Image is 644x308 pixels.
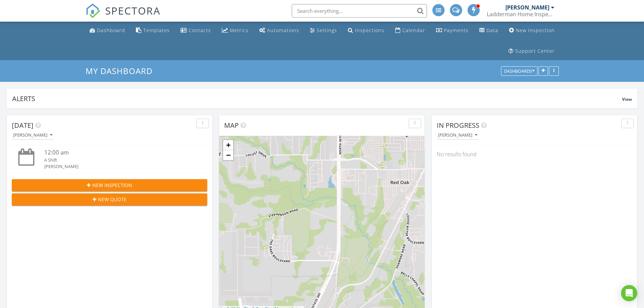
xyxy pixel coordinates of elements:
[487,11,554,18] div: Ladderman Home Inspections
[92,182,132,189] span: New Inspection
[87,24,128,37] a: Dashboard
[515,48,555,54] div: Support Center
[355,27,384,33] div: Inspections
[97,27,125,33] div: Dashboard
[444,27,469,33] div: Payments
[506,45,557,57] a: Support Center
[317,27,337,33] div: Settings
[505,4,549,11] div: [PERSON_NAME]
[392,24,428,37] a: Calendar
[477,24,501,37] a: Data
[178,24,214,37] a: Contacts
[219,24,251,37] a: Metrics
[86,65,158,76] a: My Dashboard
[292,4,427,18] input: Search everything...
[189,27,211,33] div: Contacts
[402,27,425,33] div: Calendar
[486,27,498,33] div: Data
[12,121,33,130] span: [DATE]
[143,27,170,33] div: Templates
[621,285,637,301] div: Open Intercom Messenger
[224,121,239,130] span: Map
[44,163,191,170] div: [PERSON_NAME]
[257,24,302,37] a: Automations (Advanced)
[86,9,161,23] a: SPECTORA
[345,24,387,37] a: Inspections
[307,24,340,37] a: Settings
[98,196,126,203] span: New Quote
[504,69,534,74] div: Dashboards
[44,148,191,157] div: 12:00 am
[223,140,233,150] a: Zoom in
[516,27,555,33] div: New Inspection
[437,131,479,140] button: [PERSON_NAME]
[223,150,233,160] a: Zoom out
[506,24,557,37] a: New Inspection
[133,24,172,37] a: Templates
[44,157,191,163] div: A Shift
[267,27,299,33] div: Automations
[105,3,161,18] span: SPECTORA
[13,133,52,138] div: [PERSON_NAME]
[12,193,207,206] button: New Quote
[501,67,538,76] button: Dashboards
[230,27,248,33] div: Metrics
[432,145,637,163] div: No results found
[12,179,207,191] button: New Inspection
[12,131,54,140] button: [PERSON_NAME]
[437,121,479,130] span: In Progress
[622,96,632,102] span: View
[12,94,622,103] div: Alerts
[438,133,477,138] div: [PERSON_NAME]
[433,24,471,37] a: Payments
[86,3,100,18] img: The Best Home Inspection Software - Spectora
